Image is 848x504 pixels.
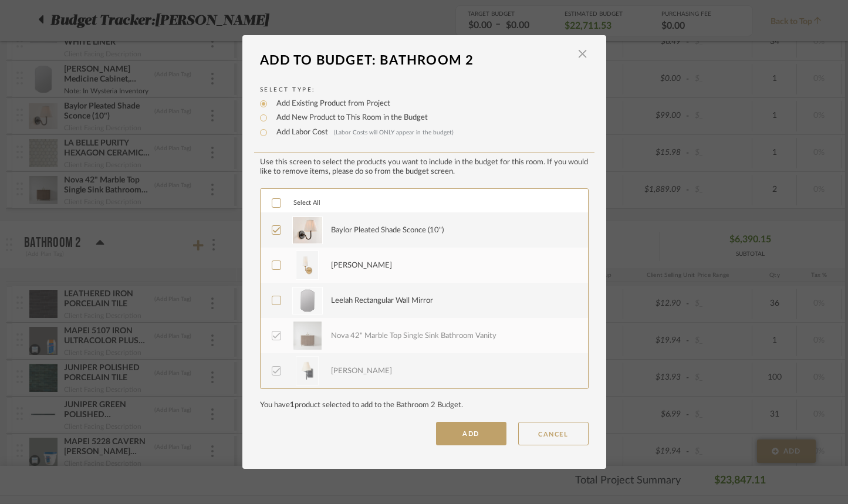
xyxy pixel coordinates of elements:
[436,422,506,445] button: ADD
[293,321,322,350] img: 49771946-7d46-45ee-a95e-2b3850cb3fa5_50x50.jpg
[260,48,571,73] div: Add To Budget: Bathroom 2
[296,356,319,385] img: b4358182-6ad2-4386-88f1-5fff70f70536_50x50.jpg
[271,98,390,110] label: Add Existing Product from Project
[331,366,392,377] div: [PERSON_NAME]
[331,260,392,272] div: [PERSON_NAME]
[331,295,433,307] div: Leelah Rectangular Wall Mirror
[296,251,319,280] img: 9e6d4317-4ef7-4d31-b644-ed515b011cd2_50x50.jpg
[260,158,589,177] div: Use this screen to select the products you want to include in the budget for this room. If you wo...
[271,127,454,138] label: Add Labor Cost
[290,401,295,409] span: 1
[260,86,589,94] label: Select Type:
[260,401,589,410] div: You have product selected to add to the Bathroom 2 Budget.
[334,130,454,136] span: (Labor Costs will ONLY appear in the budget)
[571,48,594,60] button: Close
[518,422,589,445] button: CANCEL
[292,287,323,314] img: 7381e6f7-681b-4041-ae7f-d06a551a6ce1_50x50.jpg
[293,199,320,206] span: Select All
[331,330,496,342] div: Nova 42" Marble Top Single Sink Bathroom Vanity
[292,217,323,244] img: ab66e4c5-5617-4198-b5ca-228ef5338816_50x50.jpg
[331,225,444,236] div: Baylor Pleated Shade Sconce (10")
[271,112,428,124] label: Add New Product to This Room in the Budget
